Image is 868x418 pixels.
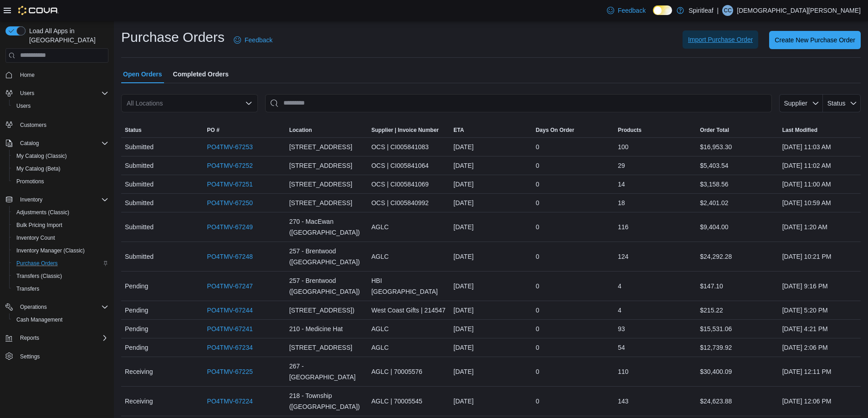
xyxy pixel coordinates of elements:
[16,165,61,172] span: My Catalog (Beta)
[450,247,532,266] div: [DATE]
[536,281,539,292] span: 0
[724,5,732,16] span: CC
[9,270,112,282] button: Transfers (Classic)
[13,101,34,111] a: Users
[9,257,112,270] button: Purchase Orders
[779,175,861,193] div: [DATE] 11:00 AM
[125,197,154,208] span: Submitted
[779,338,861,357] div: [DATE] 2:06 PM
[16,120,50,131] a: Customers
[16,119,108,130] span: Customers
[2,87,112,100] button: Users
[368,156,450,175] div: OCS | CI005841064
[368,123,450,137] button: Supplier | Invoice Number
[13,232,108,243] span: Inventory Count
[700,126,729,134] span: Order Total
[13,151,108,161] span: My Catalog (Classic)
[125,342,148,353] span: Pending
[289,246,364,267] span: 257 - Brentwood ([GEOGRAPHIC_DATA])
[16,209,69,216] span: Adjustments (Classic)
[532,123,614,137] button: Days On Order
[289,160,352,171] span: [STREET_ADDRESS]
[13,258,108,269] span: Purchase Orders
[207,323,252,334] a: PO4TMV-67241
[450,320,532,338] div: [DATE]
[9,100,112,112] button: Users
[2,68,112,81] button: Home
[125,160,154,171] span: Submitted
[779,392,861,410] div: [DATE] 12:06 PM
[536,305,539,316] span: 0
[779,194,861,212] div: [DATE] 10:59 AM
[121,123,203,137] button: Status
[450,218,532,236] div: [DATE]
[207,179,252,190] a: PO4TMV-67251
[618,197,625,208] span: 18
[16,260,58,267] span: Purchase Orders
[618,160,625,171] span: 29
[16,88,38,99] button: Users
[289,179,352,190] span: [STREET_ADDRESS]
[371,126,439,134] span: Supplier | Invoice Number
[13,163,64,174] a: My Catalog (Beta)
[207,197,252,208] a: PO4TMV-67250
[207,342,252,353] a: PO4TMV-67234
[125,366,153,377] span: Receiving
[13,245,108,256] span: Inventory Manager (Classic)
[16,194,46,205] button: Inventory
[13,271,108,282] span: Transfers (Classic)
[779,218,861,236] div: [DATE] 1:20 AM
[20,303,47,311] span: Operations
[13,176,48,187] a: Promotions
[696,320,778,338] div: $15,531.06
[207,126,219,134] span: PO #
[16,178,44,185] span: Promotions
[207,160,252,171] a: PO4TMV-67252
[2,332,112,344] button: Reports
[618,126,642,134] span: Products
[125,141,154,152] span: Submitted
[9,206,112,219] button: Adjustments (Classic)
[368,218,450,236] div: AGLC
[16,332,108,343] span: Reports
[289,216,364,238] span: 270 - MacEwan ([GEOGRAPHIC_DATA])
[207,281,252,292] a: PO4TMV-67247
[683,30,758,49] button: Import Purchase Order
[16,247,85,254] span: Inventory Manager (Classic)
[20,121,46,129] span: Customers
[536,141,539,152] span: 0
[289,126,312,134] div: Location
[20,140,39,147] span: Catalog
[696,218,778,236] div: $9,404.00
[207,222,252,232] a: PO4TMV-67249
[450,301,532,319] div: [DATE]
[653,5,672,15] input: Dark Mode
[16,332,43,343] button: Reports
[696,175,778,193] div: $3,158.56
[450,277,532,295] div: [DATE]
[289,141,352,152] span: [STREET_ADDRESS]
[784,100,807,107] span: Supplier
[13,220,66,231] a: Bulk Pricing Import
[696,123,778,137] button: Order Total
[18,6,59,15] img: Cova
[207,141,252,152] a: PO4TMV-67253
[20,353,40,360] span: Settings
[16,316,62,323] span: Cash Management
[722,5,733,16] div: Christian C
[823,94,861,112] button: Status
[16,272,62,280] span: Transfers (Classic)
[16,102,31,110] span: Users
[289,342,352,353] span: [STREET_ADDRESS]
[536,251,539,262] span: 0
[289,275,364,297] span: 257 - Brentwood ([GEOGRAPHIC_DATA])
[368,392,450,410] div: AGLC | 70005545
[536,126,575,134] span: Days On Order
[125,251,154,262] span: Submitted
[368,175,450,193] div: OCS | CI005841069
[9,162,112,175] button: My Catalog (Beta)
[20,71,35,79] span: Home
[125,323,148,334] span: Pending
[13,207,108,218] span: Adjustments (Classic)
[618,222,628,232] span: 116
